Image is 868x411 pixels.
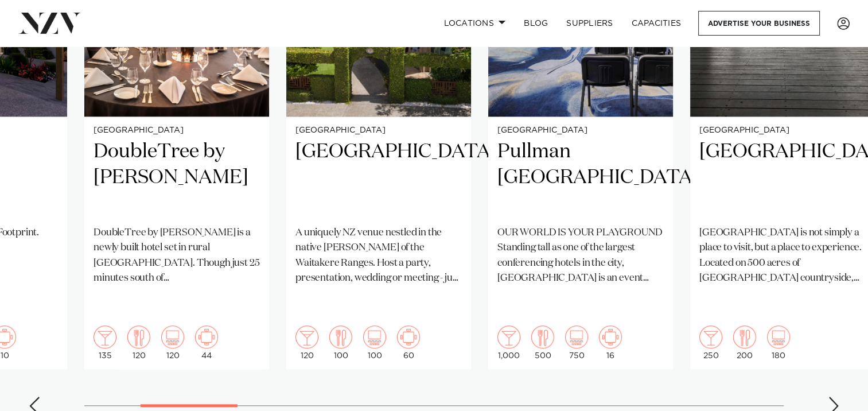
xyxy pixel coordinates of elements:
small: [GEOGRAPHIC_DATA] [295,126,462,135]
img: nzv-logo.png [18,13,81,33]
img: cocktail.png [295,325,318,348]
div: 500 [531,325,554,360]
div: 120 [161,325,184,360]
p: OUR WORLD IS YOUR PLAYGROUND Standing tall as one of the largest conferencing hotels in the city,... [497,226,664,286]
h2: [GEOGRAPHIC_DATA] [295,139,462,216]
img: dining.png [127,325,150,348]
small: [GEOGRAPHIC_DATA] [94,126,260,135]
img: theatre.png [363,325,386,348]
img: theatre.png [565,325,588,348]
p: DoubleTree by [PERSON_NAME] is a newly built hotel set in rural [GEOGRAPHIC_DATA]. Though just 25... [94,226,260,286]
div: 1,000 [497,325,520,360]
img: cocktail.png [94,325,116,348]
div: 100 [363,325,386,360]
img: theatre.png [767,325,790,348]
h2: DoubleTree by [PERSON_NAME] [94,139,260,216]
img: cocktail.png [497,325,520,348]
div: 60 [397,325,420,360]
img: meeting.png [599,325,622,348]
div: 120 [127,325,150,360]
a: Locations [434,11,515,36]
a: SUPPLIERS [557,11,622,36]
img: dining.png [329,325,352,348]
img: dining.png [531,325,554,348]
img: meeting.png [397,325,420,348]
div: 120 [295,325,318,360]
div: 44 [195,325,218,360]
div: 250 [699,325,722,360]
img: meeting.png [195,325,218,348]
a: Capacities [622,11,691,36]
div: 100 [329,325,352,360]
div: 16 [599,325,622,360]
p: [GEOGRAPHIC_DATA] is not simply a place to visit, but a place to experience. Located on 500 acres... [699,226,866,286]
img: cocktail.png [699,325,722,348]
img: dining.png [733,325,756,348]
div: 135 [94,325,116,360]
h2: Pullman [GEOGRAPHIC_DATA] [497,139,664,216]
div: 750 [565,325,588,360]
small: [GEOGRAPHIC_DATA] [699,126,866,135]
a: Advertise your business [698,11,820,36]
small: [GEOGRAPHIC_DATA] [497,126,664,135]
div: 200 [733,325,756,360]
img: theatre.png [161,325,184,348]
div: 180 [767,325,790,360]
p: A uniquely NZ venue nestled in the native [PERSON_NAME] of the Waitakere Ranges. Host a party, pr... [295,226,462,286]
a: BLOG [515,11,557,36]
h2: [GEOGRAPHIC_DATA] [699,139,866,216]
